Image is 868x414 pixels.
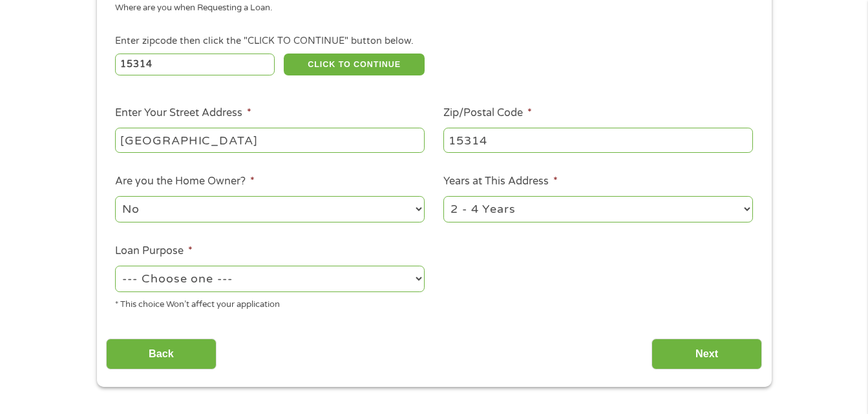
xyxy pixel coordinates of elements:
label: Are you the Home Owner? [115,175,255,188]
button: CLICK TO CONTINUE [284,54,425,75]
label: Loan Purpose [115,244,193,258]
div: Where are you when Requesting a Loan. [115,2,743,15]
label: Zip/Postal Code [443,106,532,120]
input: Back [106,339,217,370]
label: Years at This Address [443,175,558,188]
div: Enter zipcode then click the "CLICK TO CONTINUE" button below. [115,34,752,48]
input: 1 Main Street [115,128,425,152]
input: Next [651,339,762,370]
div: * This choice Won’t affect your application [115,294,425,311]
input: Enter Zipcode (e.g 01510) [115,54,275,75]
label: Enter Your Street Address [115,106,251,120]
